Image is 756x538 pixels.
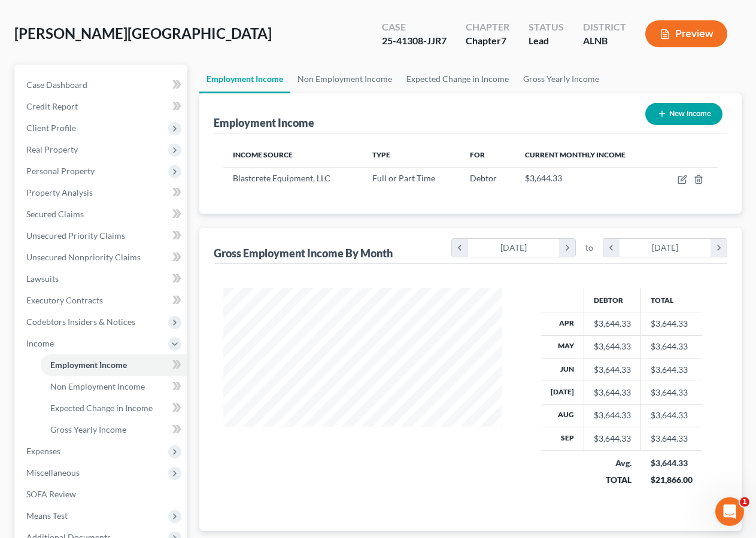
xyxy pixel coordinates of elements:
[26,467,80,478] span: Miscellaneous
[711,239,727,257] i: chevron_right
[584,288,641,312] th: Debtor
[594,364,631,376] div: $3,644.33
[17,484,187,505] a: SOFA Review
[17,290,187,311] a: Executory Contracts
[466,20,509,34] div: Chapter
[501,35,506,46] span: 7
[529,34,564,48] div: Lead
[26,101,78,111] span: Credit Report
[26,446,60,456] span: Expenses
[17,203,187,225] a: Secured Claims
[594,318,631,330] div: $3,644.33
[214,115,314,130] div: Employment Income
[17,74,187,96] a: Case Dashboard
[516,65,606,93] a: Gross Yearly Income
[26,80,87,90] span: Case Dashboard
[50,424,126,434] span: Gross Yearly Income
[41,376,187,397] a: Non Employment Income
[594,433,631,445] div: $3,644.33
[17,96,187,117] a: Credit Report
[41,397,187,419] a: Expected Change in Income
[26,144,78,154] span: Real Property
[470,173,497,183] span: Debtor
[641,381,702,404] td: $3,644.33
[17,247,187,268] a: Unsecured Nonpriority Claims
[452,239,468,257] i: chevron_left
[233,173,330,183] span: Blastcrete Equipment, LLC
[559,239,575,257] i: chevron_right
[50,381,145,391] span: Non Employment Income
[14,25,272,42] span: [PERSON_NAME][GEOGRAPHIC_DATA]
[26,489,76,499] span: SOFA Review
[541,427,584,450] th: Sep
[529,20,564,34] div: Status
[541,312,584,335] th: Apr
[26,338,54,348] span: Income
[651,457,693,469] div: $3,644.33
[468,239,560,257] div: [DATE]
[470,150,485,159] span: For
[594,409,631,421] div: $3,644.33
[50,403,153,413] span: Expected Change in Income
[26,187,93,197] span: Property Analysis
[199,65,290,93] a: Employment Income
[594,387,631,399] div: $3,644.33
[26,295,103,305] span: Executory Contracts
[641,427,702,450] td: $3,644.33
[17,182,187,203] a: Property Analysis
[290,65,399,93] a: Non Employment Income
[594,341,631,352] div: $3,644.33
[583,34,626,48] div: ALNB
[740,497,749,507] span: 1
[26,230,125,241] span: Unsecured Priority Claims
[645,103,722,125] button: New Income
[17,225,187,247] a: Unsecured Priority Claims
[214,246,393,260] div: Gross Employment Income By Month
[541,404,584,427] th: Aug
[26,510,68,521] span: Means Test
[372,173,435,183] span: Full or Part Time
[651,474,693,486] div: $21,866.00
[641,404,702,427] td: $3,644.33
[382,20,447,34] div: Case
[26,273,59,284] span: Lawsuits
[372,150,390,159] span: Type
[620,239,711,257] div: [DATE]
[26,252,141,262] span: Unsecured Nonpriority Claims
[525,150,626,159] span: Current Monthly Income
[645,20,727,47] button: Preview
[641,358,702,381] td: $3,644.33
[26,123,76,133] span: Client Profile
[382,34,447,48] div: 25-41308-JJR7
[541,381,584,404] th: [DATE]
[594,474,631,486] div: TOTAL
[585,242,593,254] span: to
[525,173,562,183] span: $3,644.33
[233,150,293,159] span: Income Source
[641,288,702,312] th: Total
[26,166,95,176] span: Personal Property
[399,65,516,93] a: Expected Change in Income
[41,354,187,376] a: Employment Income
[541,335,584,358] th: May
[41,419,187,440] a: Gross Yearly Income
[641,312,702,335] td: $3,644.33
[603,239,620,257] i: chevron_left
[641,335,702,358] td: $3,644.33
[50,360,127,370] span: Employment Income
[26,209,84,219] span: Secured Claims
[541,358,584,381] th: Jun
[583,20,626,34] div: District
[17,268,187,290] a: Lawsuits
[594,457,631,469] div: Avg.
[26,317,135,327] span: Codebtors Insiders & Notices
[466,34,509,48] div: Chapter
[715,497,744,526] iframe: Intercom live chat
